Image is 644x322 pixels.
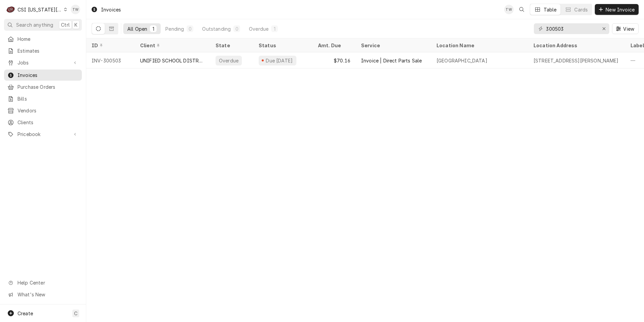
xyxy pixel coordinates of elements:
[4,129,82,140] a: Go to Pricebook
[92,42,128,49] div: ID
[544,6,557,13] div: Table
[18,83,78,90] span: Purchase Orders
[18,311,33,316] span: Create
[74,310,77,317] span: C
[16,21,53,28] span: Search anything
[151,25,155,32] div: 1
[140,42,203,49] div: Client
[6,5,15,14] div: CSI Kansas City.'s Avatar
[534,42,618,49] div: Location Address
[313,52,356,69] div: $70.16
[18,72,78,79] span: Invoices
[18,95,78,102] span: Bills
[4,117,82,128] a: Clients
[4,57,82,68] a: Go to Jobs
[74,21,77,28] span: K
[574,6,588,13] div: Cards
[61,21,70,28] span: Ctrl
[71,5,80,14] div: TW
[6,5,15,14] div: C
[504,5,514,14] div: TW
[249,25,268,32] div: Overdue
[4,33,82,45] a: Home
[140,57,205,64] div: UNIFIED SCHOOL DISTRICT #232
[18,279,78,286] span: Help Center
[18,291,78,298] span: What's New
[516,4,527,15] button: Open search
[4,105,82,116] a: Vendors
[4,277,82,288] a: Go to Help Center
[612,23,639,34] button: View
[18,35,78,43] span: Home
[4,45,82,56] a: Estimates
[188,25,192,32] div: 0
[599,23,609,34] button: Erase input
[18,59,68,66] span: Jobs
[318,42,349,49] div: Amt. Due
[546,23,597,34] input: Keyword search
[18,119,78,126] span: Clients
[86,52,135,69] div: INV-300503
[361,42,424,49] div: Service
[361,57,422,64] div: Invoice | Direct Parts Sale
[218,57,239,64] div: Overdue
[18,131,68,138] span: Pricebook
[4,81,82,92] a: Purchase Orders
[4,19,82,31] button: Search anythingCtrlK
[534,57,619,64] div: [STREET_ADDRESS][PERSON_NAME]
[202,25,231,32] div: Outstanding
[4,70,82,81] a: Invoices
[235,25,239,32] div: 0
[4,289,82,300] a: Go to What's New
[18,47,78,54] span: Estimates
[437,42,521,49] div: Location Name
[18,6,62,13] div: CSI [US_STATE][GEOGRAPHIC_DATA].
[259,42,306,49] div: Status
[4,93,82,104] a: Bills
[165,25,184,32] div: Pending
[272,25,277,32] div: 1
[216,42,248,49] div: State
[127,25,147,32] div: All Open
[71,5,80,14] div: Tori Warrick's Avatar
[265,57,294,64] div: Due [DATE]
[504,5,514,14] div: Tori Warrick's Avatar
[595,4,639,15] button: New Invoice
[604,6,636,13] span: New Invoice
[437,57,487,64] div: [GEOGRAPHIC_DATA]
[622,25,636,32] span: View
[18,107,78,114] span: Vendors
